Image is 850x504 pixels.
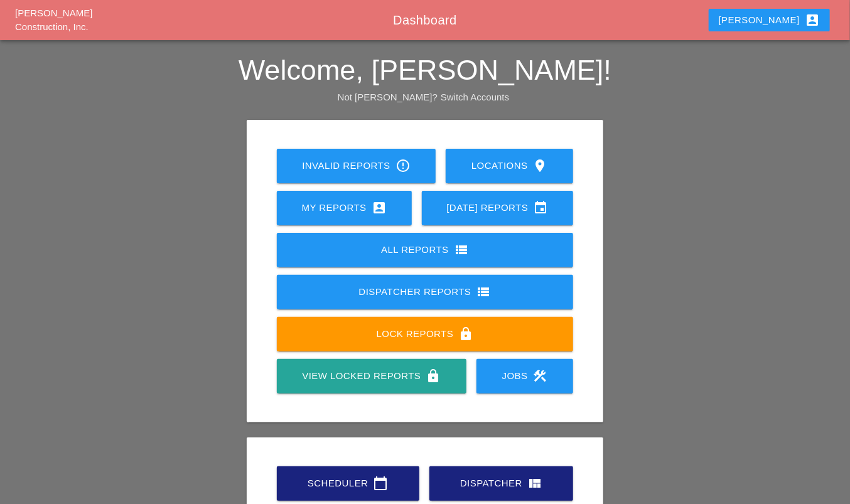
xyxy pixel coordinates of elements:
[533,158,548,173] i: location_on
[393,13,456,27] span: Dashboard
[297,284,554,299] div: Dispatcher Reports
[297,368,446,383] div: View Locked Reports
[374,476,389,491] i: calendar_today
[338,92,438,102] span: Not [PERSON_NAME]?
[449,476,553,491] div: Dispatcher
[442,200,554,215] div: [DATE] Reports
[805,13,820,28] i: account_box
[446,149,573,183] a: Locations
[372,200,387,215] i: account_box
[297,200,392,215] div: My Reports
[395,158,411,173] i: error_outline
[277,275,574,309] a: Dispatcher Reports
[719,13,820,28] div: [PERSON_NAME]
[441,92,509,102] a: Switch Accounts
[422,191,574,225] a: [DATE] Reports
[297,476,399,491] div: Scheduler
[297,158,416,173] div: Invalid Reports
[533,200,548,215] i: event
[277,191,412,225] a: My Reports
[15,8,92,33] a: [PERSON_NAME] Construction, Inc.
[277,359,466,394] a: View Locked Reports
[458,326,473,341] i: lock
[297,242,554,257] div: All Reports
[476,359,573,394] a: Jobs
[277,466,419,501] a: Scheduler
[429,466,573,501] a: Dispatcher
[497,368,553,383] div: Jobs
[297,326,554,341] div: Lock Reports
[277,317,574,351] a: Lock Reports
[709,9,830,31] button: [PERSON_NAME]
[277,149,436,183] a: Invalid Reports
[426,368,441,383] i: lock
[277,233,574,267] a: All Reports
[466,158,553,173] div: Locations
[533,368,548,383] i: construction
[476,284,491,299] i: view_list
[527,476,542,491] i: view_quilt
[454,242,469,257] i: view_list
